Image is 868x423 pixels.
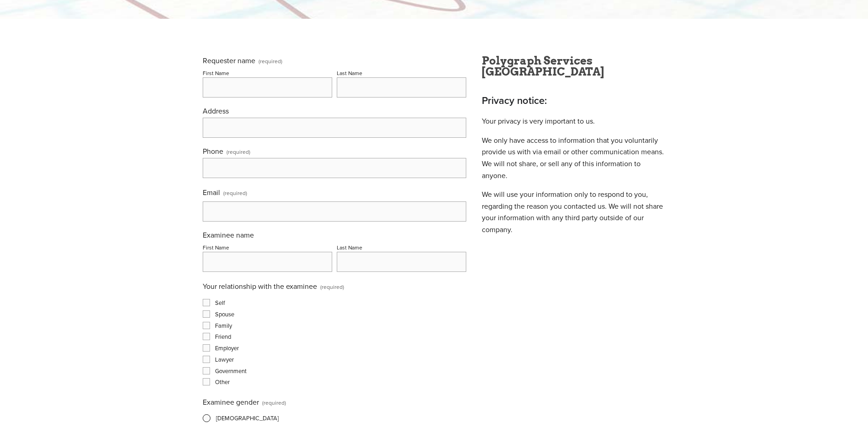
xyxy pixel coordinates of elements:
div: Last Name [337,69,362,77]
p: We only have access to information that you voluntarily provide us with via email or other commun... [482,135,666,181]
strong: Polygraph Services [GEOGRAPHIC_DATA] [482,54,604,78]
div: First Name [203,69,229,77]
span: Examinee name [203,230,254,240]
span: Email [203,187,220,197]
span: Address [203,106,229,116]
span: Employer [215,344,239,352]
span: Self [215,298,225,307]
h3: Privacy notice: [482,93,666,108]
span: Other [215,378,230,386]
span: Your relationship with the examinee [203,281,317,291]
span: (required) [223,186,247,200]
span: Friend [215,332,231,341]
p: Your privacy is very important to us. [482,115,666,127]
span: (required) [259,59,282,64]
span: Government [215,367,247,375]
span: (required) [226,149,250,155]
input: Friend [203,333,210,340]
p: We will use your information only to respond to you, regarding the reason you contacted us. We wi... [482,189,666,235]
span: (required) [262,396,286,409]
input: Lawyer [203,356,210,363]
input: Self [203,299,210,306]
span: [DEMOGRAPHIC_DATA] [216,414,279,422]
span: Requester name [203,55,255,65]
div: Last Name [337,244,362,251]
input: Family [203,322,210,329]
input: Employer [203,344,210,352]
span: (required) [320,280,344,293]
input: Other [203,378,210,385]
span: Lawyer [215,355,234,363]
span: Phone [203,146,223,156]
span: Family [215,321,232,330]
input: Spouse [203,310,210,318]
input: Government [203,367,210,374]
span: Examinee gender [203,397,259,407]
div: First Name [203,244,229,251]
span: Spouse [215,310,234,318]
